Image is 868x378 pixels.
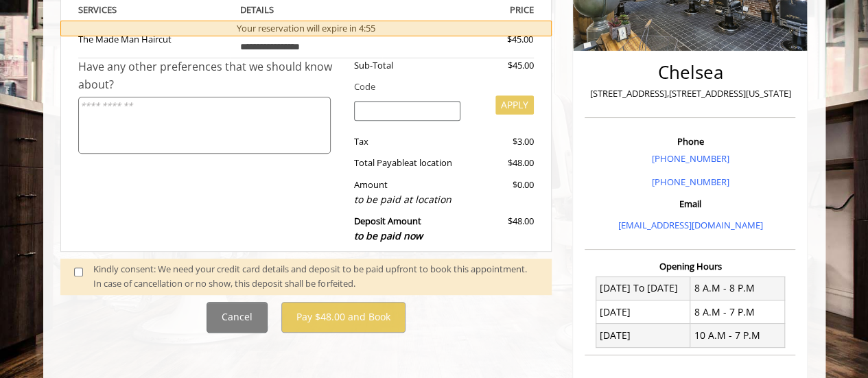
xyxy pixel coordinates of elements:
[409,156,452,169] span: at location
[588,199,792,209] h3: Email
[458,32,533,47] div: $45.00
[596,324,690,347] td: [DATE]
[60,21,552,36] div: Your reservation will expire in 4:55
[690,276,785,300] td: 8 A.M - 8 P.M
[588,62,792,82] h2: Chelsea
[354,215,423,242] b: Deposit Amount
[354,192,460,207] div: to be paid at location
[344,178,471,207] div: Amount
[78,2,231,18] th: SERVICE
[471,156,534,170] div: $48.00
[651,152,729,165] a: [PHONE_NUMBER]
[344,134,471,149] div: Tax
[93,262,538,291] div: Kindly consent: We need your credit card details and deposit to be paid upfront to book this appo...
[344,80,534,94] div: Code
[596,276,690,300] td: [DATE] To [DATE]
[471,178,534,207] div: $0.00
[618,219,762,231] a: [EMAIL_ADDRESS][DOMAIN_NAME]
[471,214,534,244] div: $48.00
[596,300,690,324] td: [DATE]
[207,302,268,333] button: Cancel
[78,18,231,58] td: The Made Man Haircut
[281,302,406,333] button: Pay $48.00 and Book
[112,3,117,16] span: S
[354,229,423,242] span: to be paid now
[344,58,471,73] div: Sub-Total
[344,156,471,170] div: Total Payable
[585,261,795,271] h3: Opening Hours
[230,2,382,18] th: DETAILS
[78,58,344,93] div: Have any other preferences that we should know about?
[651,176,729,188] a: [PHONE_NUMBER]
[471,134,534,149] div: $3.00
[495,95,534,115] button: APPLY
[690,300,785,324] td: 8 A.M - 7 P.M
[588,137,792,146] h3: Phone
[588,86,792,101] p: [STREET_ADDRESS],[STREET_ADDRESS][US_STATE]
[690,324,785,347] td: 10 A.M - 7 P.M
[471,58,534,73] div: $45.00
[382,2,535,18] th: PRICE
